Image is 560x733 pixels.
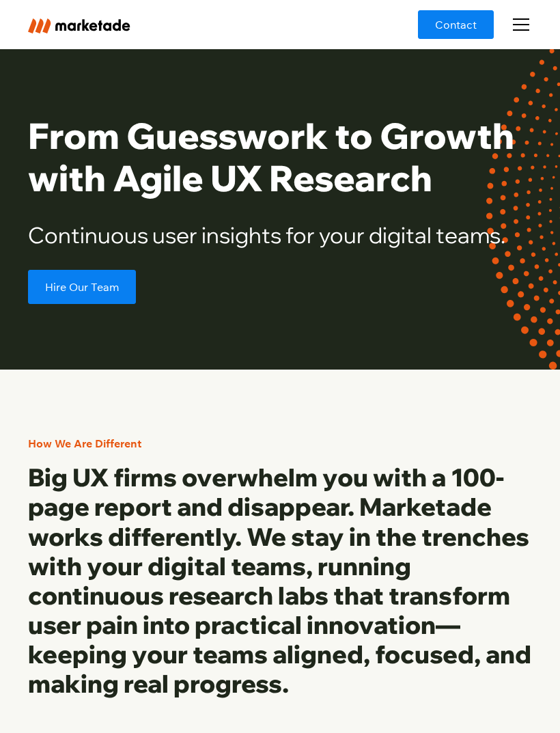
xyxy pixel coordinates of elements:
h2: Continuous user insights for your digital teams. [28,222,532,248]
h3: Big UX firms overwhelm you with a 100-page report and disappear. Marketade works differently. We ... [28,462,532,699]
div: menu [505,8,532,41]
a: Contact [418,10,494,39]
h1: From Guesswork to Growth with Agile UX Research [28,115,532,200]
div: How We Are Different [28,435,141,452]
a: Hire Our Team [28,270,136,304]
a: home [28,16,130,33]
